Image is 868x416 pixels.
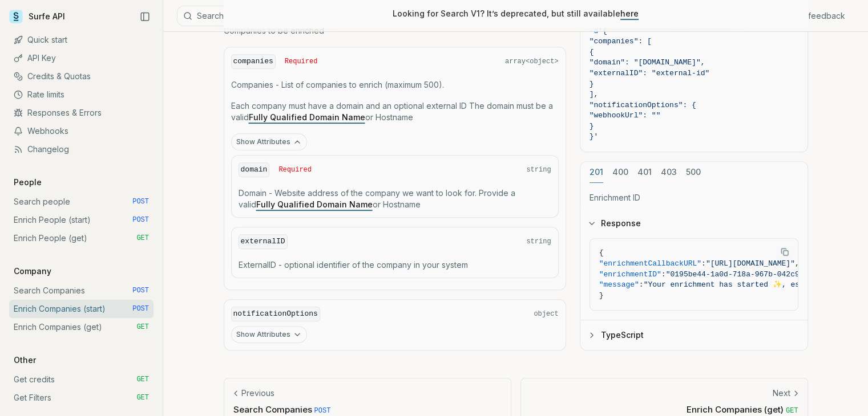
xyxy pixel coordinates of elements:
[9,31,154,49] a: Quick start
[590,27,599,35] span: -d
[590,69,710,78] span: "externalID": "external-id"
[590,111,661,120] span: "webhookUrl": ""
[231,307,320,322] code: notificationOptions
[9,140,154,158] a: Changelog
[661,270,666,279] span: :
[590,80,594,88] span: }
[590,90,599,99] span: ],
[637,162,652,183] button: 401
[526,237,551,246] span: string
[590,122,594,130] span: }
[9,67,154,85] a: Credits & Quotas
[233,403,502,415] p: Search Companies
[9,282,154,300] a: Search Companies POST
[599,249,604,258] span: {
[590,37,652,46] span: "companies": [
[686,162,701,183] button: 500
[132,215,149,225] span: POST
[590,192,798,203] p: Enrichment ID
[795,259,800,268] span: ,
[580,320,808,350] button: TypeScript
[9,8,65,25] a: Surfe API
[599,291,604,300] span: }
[9,370,154,389] a: Get credits GET
[393,8,639,19] p: Looking for Search V1? It’s deprecated, but still available
[505,57,559,66] span: array<object>
[239,187,551,210] p: Domain - Website address of the company we want to look for. Provide a valid or Hostname
[530,403,798,415] p: Enrich Companies (get)
[136,375,149,384] span: GET
[599,280,639,289] span: "message"
[786,407,798,415] span: GET
[580,239,808,320] div: Response
[590,59,705,67] span: "domain": "[DOMAIN_NAME]",
[239,234,288,250] code: externalID
[9,266,56,277] p: Company
[249,112,365,122] a: Fully Qualified Domain Name
[314,407,331,415] span: POST
[776,244,793,261] button: Copy Text
[9,318,154,336] a: Enrich Companies (get) GET
[620,9,639,18] a: here
[177,6,462,26] button: SearchCtrlK
[132,304,149,313] span: POST
[285,57,318,66] span: Required
[590,48,594,56] span: {
[9,211,154,229] a: Enrich People (start) POST
[9,229,154,247] a: Enrich People (get) GET
[612,162,628,183] button: 400
[136,393,149,402] span: GET
[9,85,154,104] a: Rate limits
[9,300,154,318] a: Enrich Companies (start) POST
[701,259,706,268] span: :
[580,209,808,239] button: Response
[789,10,845,22] a: Give feedback
[9,354,41,366] p: Other
[239,162,270,178] code: domain
[9,177,46,188] p: People
[241,388,274,399] p: Previous
[526,165,551,174] span: string
[599,270,661,279] span: "enrichmentID"
[590,162,603,183] button: 201
[598,27,607,35] span: '{
[278,165,312,174] span: Required
[231,133,307,150] button: Show Attributes
[239,259,551,271] p: ExternalID - optional identifier of the company in your system
[590,101,696,109] span: "notificationOptions": {
[773,388,790,399] p: Next
[590,133,599,141] span: }'
[599,259,701,268] span: "enrichmentCallbackURL"
[9,122,154,140] a: Webhooks
[136,323,149,332] span: GET
[231,79,559,91] p: Companies - List of companies to enrich (maximum 500).
[132,197,149,206] span: POST
[9,49,154,67] a: API Key
[231,100,559,123] p: Each company must have a domain and an optional external ID The domain must be a valid or Hostname
[639,280,644,289] span: :
[9,389,154,407] a: Get Filters GET
[231,326,307,343] button: Show Attributes
[666,270,835,279] span: "0195be44-1a0d-718a-967b-042c9d17ffd7"
[136,8,154,25] button: Collapse Sidebar
[706,259,795,268] span: "[URL][DOMAIN_NAME]"
[136,234,149,243] span: GET
[256,199,373,209] a: Fully Qualified Domain Name
[534,309,558,319] span: object
[661,162,677,183] button: 403
[231,54,276,70] code: companies
[9,193,154,211] a: Search people POST
[132,286,149,295] span: POST
[9,104,154,122] a: Responses & Errors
